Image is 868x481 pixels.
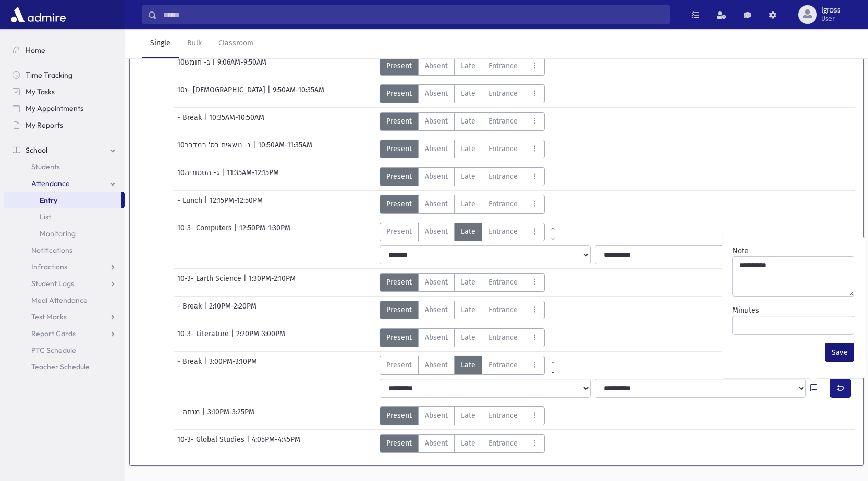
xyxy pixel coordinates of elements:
span: 11:35AM-12:15PM [227,167,279,186]
span: Present [386,304,412,315]
span: 10-3- Earth Science [177,273,243,292]
label: Minutes [732,305,759,316]
div: AttTypes [380,406,545,425]
a: All Prior [545,356,561,364]
span: 10:50AM-11:35AM [258,140,312,158]
span: Absent [425,171,448,182]
a: All Later [545,364,561,373]
span: 12:15PM-12:50PM [210,195,263,214]
span: 9:06AM-9:50AM [217,57,266,76]
span: Entry [40,195,57,205]
span: Present [386,60,412,71]
button: Save [825,343,854,362]
a: PTC Schedule [4,342,125,359]
div: AttTypes [380,167,545,186]
span: Absent [425,88,448,99]
span: Entrance [488,60,518,71]
span: Late [461,410,475,421]
div: AttTypes [380,273,545,292]
a: Time Tracking [4,67,125,83]
a: My Reports [4,117,125,133]
span: Absent [425,226,448,237]
span: Present [386,171,412,182]
span: 3:00PM-3:10PM [209,356,257,375]
span: Entrance [488,199,518,209]
span: User [821,15,841,23]
span: 12:50PM-1:30PM [239,223,290,241]
a: Notifications [4,242,125,258]
div: AttTypes [380,84,545,103]
span: My Reports [26,120,63,130]
span: Late [461,277,475,288]
span: Late [461,304,475,315]
span: Absent [425,332,448,343]
span: My Appointments [26,104,83,113]
span: 4:05PM-4:45PM [252,434,300,453]
a: Entry [4,192,121,208]
span: Late [461,116,475,127]
span: Present [386,116,412,127]
span: Entrance [488,304,518,315]
a: List [4,208,125,225]
span: - Break [177,301,204,319]
a: My Tasks [4,83,125,100]
span: 10:35AM-10:50AM [209,112,264,131]
a: Attendance [4,175,125,192]
span: Late [461,199,475,209]
span: | [204,301,209,319]
span: 3:10PM-3:25PM [207,406,254,425]
div: AttTypes [380,356,561,375]
a: Students [4,158,125,175]
span: Entrance [488,360,518,371]
a: School [4,142,125,158]
span: | [243,273,249,292]
span: 2:20PM-3:00PM [236,328,285,347]
a: Report Cards [4,325,125,342]
span: lgross [821,6,841,15]
span: Monitoring [40,229,76,238]
a: My Appointments [4,100,125,117]
span: Entrance [488,226,518,237]
span: Entrance [488,171,518,182]
span: 10-3- Computers [177,223,234,241]
span: - מנחה [177,406,202,425]
a: Test Marks [4,309,125,325]
span: | [222,167,227,186]
div: AttTypes [380,301,545,319]
span: 10-3- Global Studies [177,434,247,453]
span: Notifications [31,245,72,255]
a: Teacher Schedule [4,359,125,375]
span: Entrance [488,88,518,99]
span: Infractions [31,262,67,272]
span: 2:10PM-2:20PM [209,301,256,319]
span: Absent [425,438,448,449]
span: | [247,434,252,453]
span: Students [31,162,60,171]
span: Entrance [488,410,518,421]
span: Late [461,332,475,343]
span: Absent [425,410,448,421]
span: Time Tracking [26,70,72,80]
span: Late [461,171,475,182]
img: AdmirePro [8,4,68,25]
span: 10ג- הסטוריה [177,167,222,186]
a: Classroom [210,29,262,58]
span: Entrance [488,332,518,343]
a: Bulk [179,29,210,58]
span: Entrance [488,116,518,127]
span: 10ג- [DEMOGRAPHIC_DATA] [177,84,267,103]
div: AttTypes [380,195,545,214]
div: AttTypes [380,57,545,76]
span: | [253,140,258,158]
a: Home [4,42,125,58]
span: Late [461,143,475,154]
label: Note [732,245,749,256]
span: Absent [425,116,448,127]
a: Student Logs [4,275,125,292]
span: Late [461,60,475,71]
span: Present [386,438,412,449]
span: Late [461,360,475,371]
a: Monitoring [4,225,125,242]
div: AttTypes [380,223,561,241]
span: - Lunch [177,195,204,214]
